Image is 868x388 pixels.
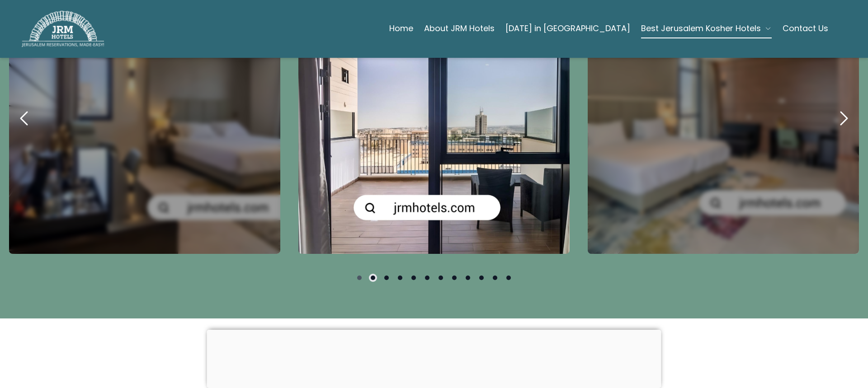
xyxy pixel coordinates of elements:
button: previous [9,103,40,134]
button: Best Jerusalem Kosher Hotels [641,19,772,37]
img: JRM Hotels [22,11,104,47]
a: [DATE] in [GEOGRAPHIC_DATA] [505,19,630,37]
button: next [828,103,859,134]
iframe: Advertisement [207,330,661,386]
a: Contact Us [783,19,828,37]
a: Home [389,19,413,37]
a: About JRM Hotels [424,19,495,37]
span: Best Jerusalem Kosher Hotels [641,22,761,35]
